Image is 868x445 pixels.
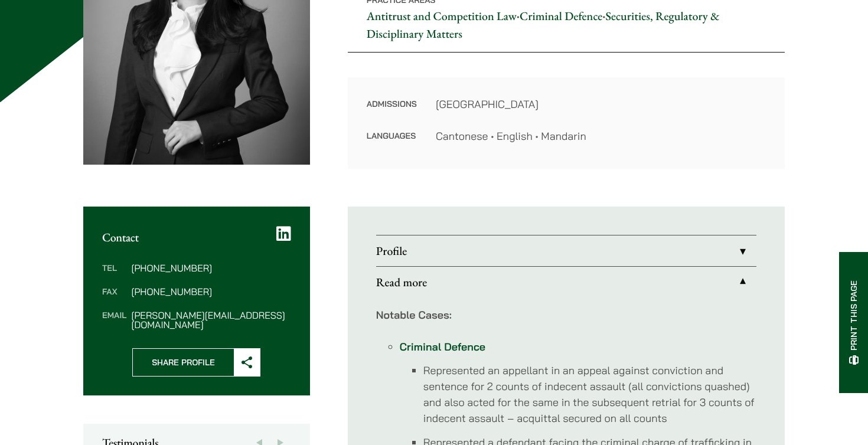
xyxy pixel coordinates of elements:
[423,362,756,426] li: Represented an appellant in an appeal against conviction and sentence for 2 counts of indecent as...
[367,8,517,24] a: Antitrust and Competition Law
[436,96,766,112] dd: [GEOGRAPHIC_DATA]
[131,310,291,329] dd: [PERSON_NAME][EMAIL_ADDRESS][DOMAIN_NAME]
[102,287,126,310] dt: Fax
[376,308,452,322] strong: Notable Cases:
[367,8,720,41] a: Securities, Regulatory & Disciplinary Matters
[102,310,126,329] dt: Email
[376,267,756,297] a: Read more
[133,349,234,376] span: Share Profile
[376,235,756,266] a: Profile
[131,287,291,296] dd: [PHONE_NUMBER]
[436,128,766,144] dd: Cantonese • English • Mandarin
[102,230,291,244] h2: Contact
[367,128,417,144] dt: Languages
[102,263,126,287] dt: Tel
[276,225,291,242] a: LinkedIn
[131,263,291,273] dd: [PHONE_NUMBER]
[400,340,485,354] a: Criminal Defence
[520,8,602,24] a: Criminal Defence
[367,96,417,128] dt: Admissions
[132,348,260,377] button: Share Profile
